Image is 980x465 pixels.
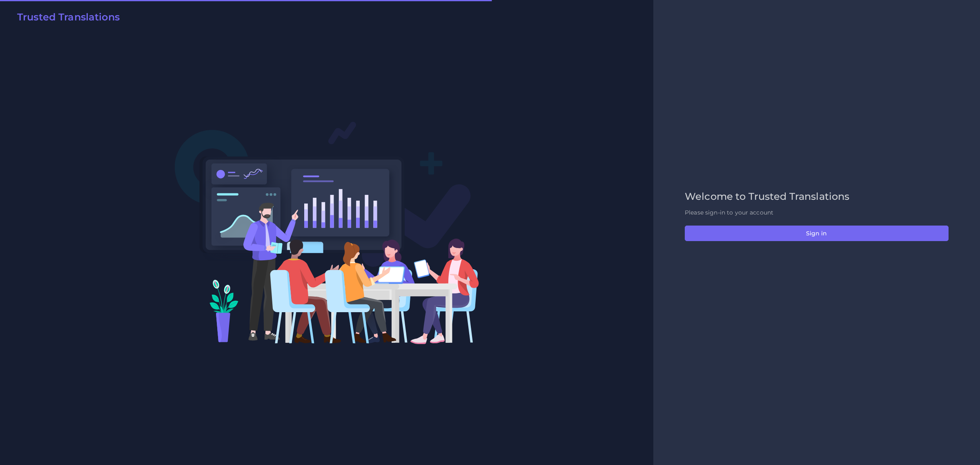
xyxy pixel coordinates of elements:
img: Login V2 [174,121,479,344]
a: Trusted Translations [11,11,120,26]
h2: Welcome to Trusted Translations [685,191,949,203]
button: Sign in [685,226,949,241]
p: Please sign-in to your account [685,208,949,217]
h2: Trusted Translations [17,11,120,23]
